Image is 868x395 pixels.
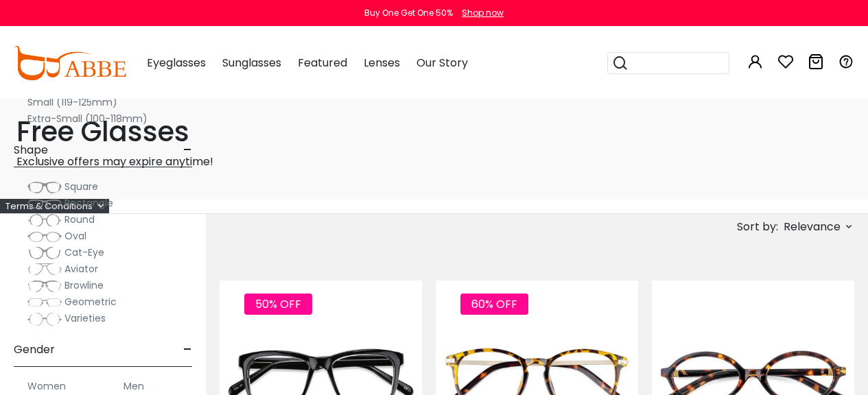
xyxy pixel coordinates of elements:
[27,180,62,194] img: Square.png
[27,110,148,127] label: Extra-Small (100-118mm)
[455,7,504,19] a: Shop now
[64,229,86,243] span: Oval
[27,230,62,243] img: Oval.png
[64,295,117,309] span: Geometric
[183,333,192,366] span: -
[417,55,468,71] span: Our Story
[147,55,206,71] span: Eyeglasses
[64,196,113,210] span: Rectangle
[27,263,62,276] img: Aviator.png
[27,213,62,227] img: Round.png
[27,296,62,309] img: Geometric.png
[183,134,192,167] span: -
[64,246,104,259] span: Cat-Eye
[27,246,62,260] img: Cat-Eye.png
[27,378,66,394] label: Women
[27,94,117,110] label: Small (119-125mm)
[27,279,62,293] img: Browline.png
[27,312,62,326] img: Varieties.png
[16,154,852,170] p: Exclusive offers may expire anytime!
[64,180,98,193] span: Square
[784,215,841,239] span: Relevance
[244,294,312,315] span: 50% OFF
[27,197,62,211] img: Rectangle.png
[14,134,48,167] span: Shape
[364,55,400,71] span: Lenses
[462,7,504,19] div: Shop now
[64,262,98,276] span: Aviator
[298,55,347,71] span: Featured
[124,378,144,394] label: Men
[222,55,281,71] span: Sunglasses
[16,115,852,148] h1: Free Glasses
[64,213,95,226] span: Round
[14,46,126,80] img: abbeglasses.com
[64,311,106,325] span: Varieties
[737,219,778,235] span: Sort by:
[364,7,453,19] div: Buy One Get One 50%
[14,333,55,366] span: Gender
[460,294,528,315] span: 60% OFF
[64,278,104,292] span: Browline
